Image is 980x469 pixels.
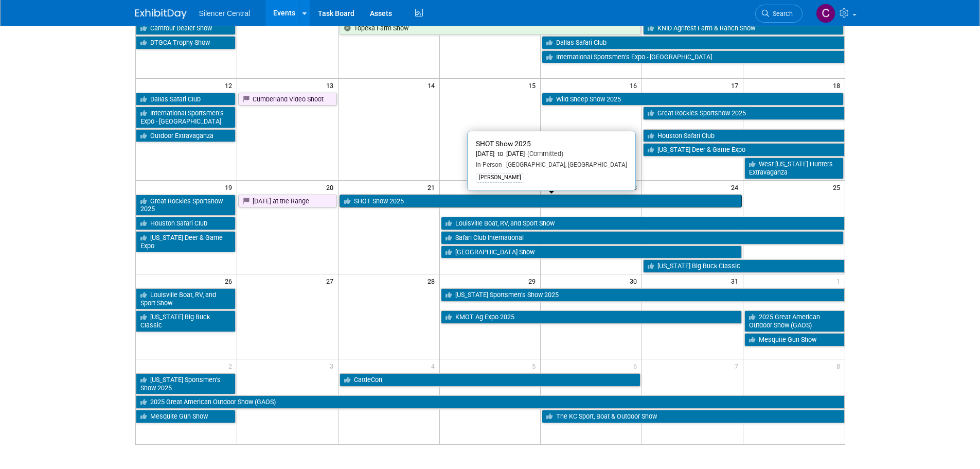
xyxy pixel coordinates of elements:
div: [PERSON_NAME] [476,173,524,182]
span: 6 [632,359,642,372]
a: [US_STATE] Deer & Game Expo [136,231,236,252]
span: 15 [527,79,540,92]
a: [US_STATE] Big Buck Classic [136,310,236,332]
a: [DATE] at the Range [238,195,337,208]
span: 12 [224,79,237,92]
a: Dallas Safari Club [542,36,844,49]
a: [US_STATE] Big Buck Classic [643,259,844,273]
a: Wild Sheep Show 2025 [542,93,843,106]
span: 20 [325,181,338,194]
span: 21 [426,181,439,194]
a: KNID Agrifest Farm & Ranch Show [643,22,843,35]
span: (Committed) [525,150,563,158]
span: 25 [832,181,845,194]
span: 4 [430,359,439,372]
a: Louisville Boat, RV, and Sport Show [136,288,236,309]
a: [US_STATE] Sportsmen’s Show 2025 [441,288,845,302]
a: DTGCA Trophy Show [136,36,236,49]
span: 1 [835,274,845,287]
img: Cade Cox [816,4,835,23]
span: 16 [629,79,642,92]
span: 19 [224,181,237,194]
a: Safari Club International [441,231,844,245]
a: [US_STATE] Sportsmen’s Show 2025 [136,373,236,394]
a: 2025 Great American Outdoor Show (GAOS) [744,310,844,332]
div: [DATE] to [DATE] [476,150,627,159]
a: Louisville Boat, RV, and Sport Show [441,217,845,230]
a: SHOT Show 2025 [340,195,742,208]
a: Houston Safari Club [136,217,236,230]
a: 2025 Great American Outdoor Show (GAOS) [136,395,845,409]
a: The KC Sport, Boat & Outdoor Show [542,410,844,423]
a: Great Rockies Sportshow 2025 [643,107,844,120]
a: Search [755,5,803,23]
a: [US_STATE] Deer & Game Expo [643,143,844,157]
span: 5 [531,359,540,372]
span: 26 [224,274,237,287]
a: KMOT Ag Expo 2025 [441,310,742,324]
a: Houston Safari Club [643,129,844,143]
span: In-Person [476,161,502,168]
a: International Sportsmen’s Expo - [GEOGRAPHIC_DATA] [136,107,236,128]
span: 30 [629,274,642,287]
a: CattleCon [340,373,641,387]
a: Camfour Dealer Show [136,22,236,35]
span: 24 [730,181,743,194]
a: Topeka Farm Show [340,22,641,35]
span: 28 [426,274,439,287]
a: Cumberland Video Shoot [238,93,337,106]
a: Dallas Safari Club [136,93,236,106]
span: Search [769,10,793,18]
a: Outdoor Extravaganza [136,129,236,143]
span: 27 [325,274,338,287]
span: 31 [730,274,743,287]
span: 2 [227,359,237,372]
span: 18 [832,79,845,92]
span: 8 [835,359,845,372]
a: West [US_STATE] Hunters Extravaganza [744,158,843,179]
img: ExhibitDay [135,9,187,19]
span: 13 [325,79,338,92]
span: [GEOGRAPHIC_DATA], [GEOGRAPHIC_DATA] [502,161,627,168]
a: Great Rockies Sportshow 2025 [136,195,236,216]
span: 3 [329,359,338,372]
span: Silencer Central [199,9,251,18]
span: 7 [734,359,743,372]
span: 14 [426,79,439,92]
span: 29 [527,274,540,287]
span: SHOT Show 2025 [476,140,531,148]
a: Mesquite Gun Show [136,410,236,423]
a: International Sportsmen’s Expo - [GEOGRAPHIC_DATA] [542,50,844,64]
span: 17 [730,79,743,92]
a: [GEOGRAPHIC_DATA] Show [441,246,742,259]
a: Mesquite Gun Show [744,333,844,346]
